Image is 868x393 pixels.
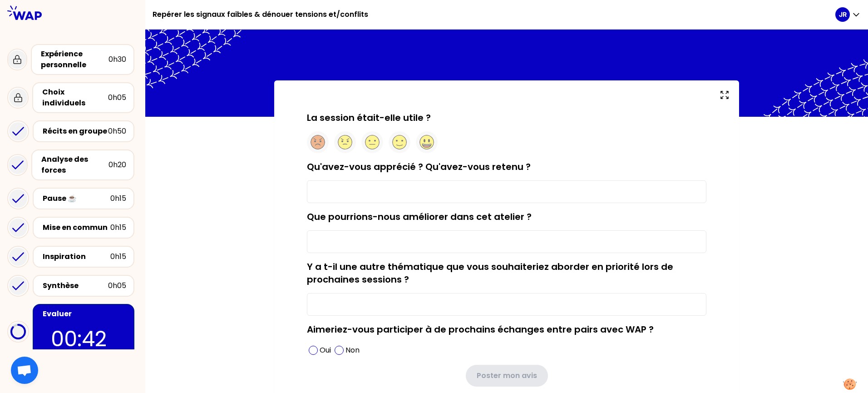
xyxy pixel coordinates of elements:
[11,357,38,384] div: Ouvrir le chat
[41,154,108,176] div: Analyse des forces
[43,126,108,137] div: Récits en groupe
[108,159,126,170] div: 0h20
[43,280,108,291] div: Synthèse
[110,222,126,233] div: 0h15
[320,345,331,356] p: Oui
[466,365,548,387] button: Poster mon avis
[43,193,110,204] div: Pause ☕️
[108,54,126,65] div: 0h30
[41,49,108,70] div: Expérience personnelle
[43,308,126,319] div: Evaluer
[51,323,116,355] p: 00:42
[345,345,360,356] p: Non
[108,280,126,291] div: 0h05
[307,260,673,286] label: Y a t-il une autre thématique que vous souhaiteriez aborder en priorité lors de prochaines sessio...
[110,193,126,204] div: 0h15
[307,323,654,336] label: Aimeriez-vous participer à de prochains échanges entre pairs avec WAP ?
[43,222,110,233] div: Mise en commun
[307,160,531,173] label: Qu'avez-vous apprécié ? Qu'avez-vous retenu ?
[43,251,110,262] div: Inspiration
[42,87,108,109] div: Choix individuels
[108,92,126,103] div: 0h05
[839,10,847,19] p: JR
[110,251,126,262] div: 0h15
[307,210,532,223] label: Que pourrions-nous améliorer dans cet atelier ?
[307,111,431,124] label: La session était-elle utile ?
[108,126,126,137] div: 0h50
[835,7,861,22] button: JR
